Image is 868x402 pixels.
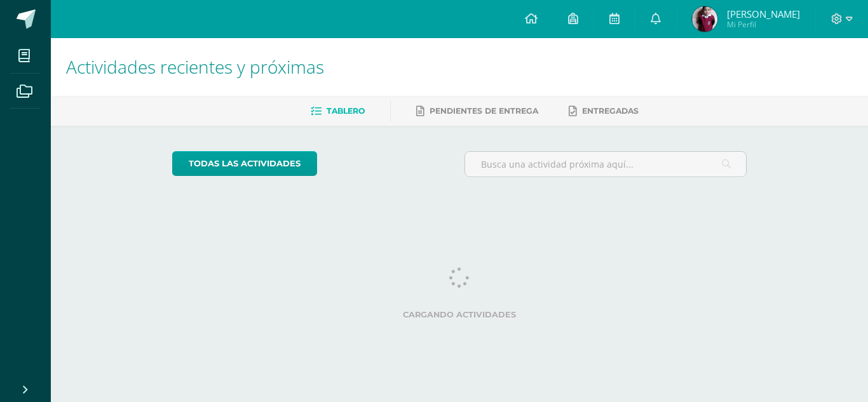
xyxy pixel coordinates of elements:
[569,101,639,121] a: Entregadas
[465,152,747,177] input: Busca una actividad próxima aquí...
[692,6,717,32] img: 724af551d89da14eeeb382ad348dc6d4.png
[327,106,365,116] span: Tablero
[727,19,800,30] span: Mi Perfil
[172,151,317,176] a: todas las Actividades
[582,106,639,116] span: Entregadas
[416,101,538,121] a: Pendientes de entrega
[727,8,800,20] span: [PERSON_NAME]
[430,106,538,116] span: Pendientes de entrega
[311,101,365,121] a: Tablero
[172,310,747,319] label: Cargando actividades
[66,55,324,79] span: Actividades recientes y próximas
